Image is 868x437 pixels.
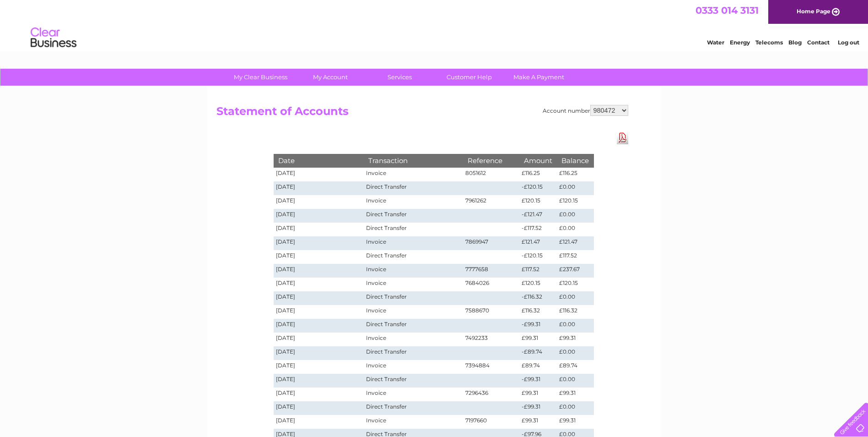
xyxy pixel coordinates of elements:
td: £0.00 [557,319,593,333]
td: [DATE] [274,401,364,415]
a: Download Pdf [617,131,628,144]
td: £120.15 [519,278,557,291]
td: [DATE] [274,374,364,388]
td: Direct Transfer [364,346,463,360]
td: Direct Transfer [364,374,463,388]
td: £0.00 [557,374,593,388]
th: Reference [463,154,520,167]
td: £0.00 [557,291,593,305]
td: [DATE] [274,236,364,250]
td: Invoice [364,278,463,291]
td: -£116.32 [519,291,557,305]
td: 7296436 [463,388,520,401]
td: [DATE] [274,415,364,429]
td: -£121.47 [519,209,557,223]
div: Account number [543,105,628,116]
td: £99.31 [557,415,593,429]
td: [DATE] [274,388,364,401]
span: 0333 014 3131 [695,5,759,16]
td: [DATE] [274,305,364,319]
td: 7777658 [463,264,520,278]
td: Invoice [364,360,463,374]
td: -£117.52 [519,223,557,236]
td: Invoice [364,168,463,181]
td: -£120.15 [519,250,557,264]
td: 7684026 [463,278,520,291]
a: My Clear Business [223,69,298,86]
td: Invoice [364,236,463,250]
td: 7869947 [463,236,520,250]
td: Direct Transfer [364,291,463,305]
td: £99.31 [557,333,593,346]
a: Log out [838,39,859,46]
td: [DATE] [274,168,364,181]
td: £120.15 [519,195,557,209]
td: £117.52 [557,250,593,264]
th: Amount [519,154,557,167]
td: £89.74 [519,360,557,374]
td: 7961262 [463,195,520,209]
td: £117.52 [519,264,557,278]
td: £99.31 [519,415,557,429]
td: 8051612 [463,168,520,181]
th: Date [274,154,364,167]
a: Water [707,39,724,46]
td: Direct Transfer [364,209,463,223]
td: £89.74 [557,360,593,374]
td: 7394884 [463,360,520,374]
td: [DATE] [274,195,364,209]
td: [DATE] [274,360,364,374]
th: Balance [557,154,593,167]
th: Transaction [364,154,463,167]
div: Clear Business is a trading name of Verastar Limited (registered in [GEOGRAPHIC_DATA] No. 3667643... [218,5,651,44]
td: £121.47 [519,236,557,250]
td: £116.32 [557,305,593,319]
td: £0.00 [557,181,593,195]
a: Blog [788,39,802,46]
td: £0.00 [557,223,593,236]
td: -£120.15 [519,181,557,195]
td: 7492233 [463,333,520,346]
td: £0.00 [557,346,593,360]
td: Invoice [364,333,463,346]
td: [DATE] [274,209,364,223]
td: £120.15 [557,195,593,209]
td: £116.25 [519,168,557,181]
td: [DATE] [274,181,364,195]
h2: Statement of Accounts [216,105,628,122]
td: [DATE] [274,319,364,333]
td: Direct Transfer [364,401,463,415]
td: £116.32 [519,305,557,319]
td: £237.67 [557,264,593,278]
a: Customer Help [431,69,507,86]
td: Invoice [364,415,463,429]
td: £116.25 [557,168,593,181]
td: [DATE] [274,346,364,360]
td: -£99.31 [519,401,557,415]
td: £0.00 [557,401,593,415]
td: £99.31 [519,388,557,401]
td: -£89.74 [519,346,557,360]
td: 7197660 [463,415,520,429]
td: Invoice [364,305,463,319]
td: [DATE] [274,250,364,264]
td: Direct Transfer [364,319,463,333]
td: [DATE] [274,278,364,291]
a: Services [362,69,437,86]
td: £99.31 [519,333,557,346]
td: [DATE] [274,223,364,236]
a: Energy [730,39,750,46]
td: 7588670 [463,305,520,319]
td: £121.47 [557,236,593,250]
td: Invoice [364,388,463,401]
td: Direct Transfer [364,250,463,264]
td: Direct Transfer [364,223,463,236]
td: -£99.31 [519,374,557,388]
a: Contact [807,39,830,46]
a: My Account [292,69,368,86]
td: [DATE] [274,264,364,278]
td: Invoice [364,264,463,278]
td: [DATE] [274,291,364,305]
a: Telecoms [755,39,783,46]
td: Invoice [364,195,463,209]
